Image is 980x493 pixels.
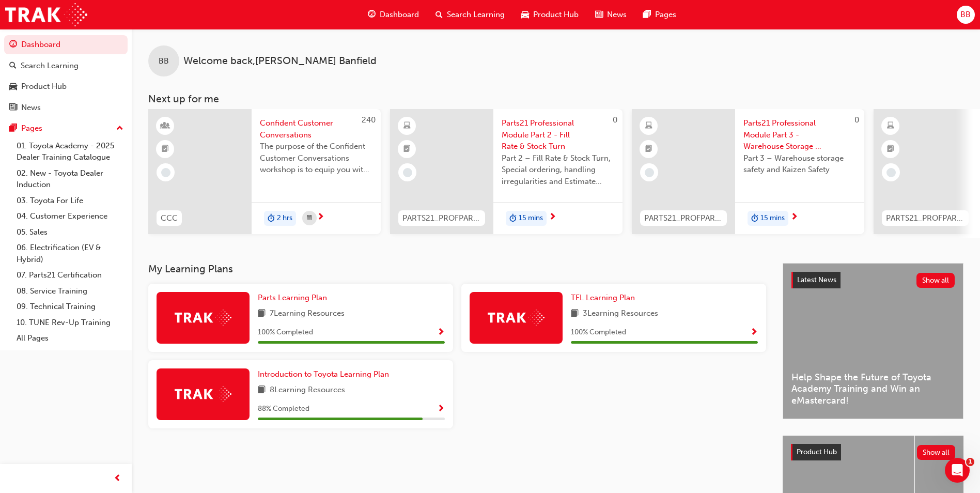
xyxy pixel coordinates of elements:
[854,115,859,125] span: 0
[750,326,758,339] button: Show Progress
[645,143,652,156] span: booktick-icon
[258,327,313,338] span: 100 % Completed
[645,119,652,133] span: learningResourceType_ELEARNING-icon
[9,103,17,113] span: news-icon
[887,143,894,156] span: booktick-icon
[797,448,837,456] span: Product Hub
[390,109,623,234] a: 0PARTS21_PROFPART2_0923_ELParts21 Professional Module Part 2 - Fill Rate & Stock TurnPart 2 – Fil...
[571,307,579,320] span: book-icon
[175,386,231,402] img: Trak
[917,445,956,460] button: Show all
[258,369,389,379] span: Introduction to Toyota Learning Plan
[644,212,723,224] span: PARTS21_PROFPART3_0923_EL
[4,33,128,119] button: DashboardSearch LearningProduct HubNews
[9,61,17,71] span: search-icon
[161,168,170,177] span: learningRecordVerb_NONE-icon
[116,122,123,135] span: up-icon
[4,98,128,117] a: News
[4,77,128,96] a: Product Hub
[12,193,128,209] a: 03. Toyota For Life
[571,292,639,304] a: TFL Learning Plan
[12,224,128,240] a: 05. Sales
[760,212,785,224] span: 15 mins
[887,119,894,133] span: learningResourceType_ELEARNING-icon
[12,240,128,267] a: 06. Electrification (EV & Hybrid)
[750,328,758,337] span: Show Progress
[957,6,975,24] button: BB
[509,212,517,225] span: duration-icon
[21,81,67,93] div: Product Hub
[437,403,445,415] button: Show Progress
[488,310,545,326] img: Trak
[533,9,579,21] span: Product Hub
[183,55,377,67] span: Welcome back , [PERSON_NAME] Banfield
[12,283,128,299] a: 08. Service Training
[260,117,372,141] span: Confident Customer Conversations
[9,40,17,50] span: guage-icon
[21,60,79,72] div: Search Learning
[521,8,529,21] span: car-icon
[643,8,651,21] span: pages-icon
[435,8,443,21] span: search-icon
[270,307,345,320] span: 7 Learning Resources
[571,293,635,302] span: TFL Learning Plan
[632,109,864,234] a: 0PARTS21_PROFPART3_0923_ELParts21 Professional Module Part 3 - Warehouse Storage & SafetyPart 3 –...
[9,82,17,91] span: car-icon
[613,115,617,125] span: 0
[161,212,178,224] span: CCC
[12,315,128,331] a: 10. TUNE Rev-Up Training
[175,310,231,326] img: Trak
[21,122,42,134] div: Pages
[9,124,17,133] span: pages-icon
[258,292,331,304] a: Parts Learning Plan
[427,4,513,25] a: search-iconSearch Learning
[360,4,427,25] a: guage-iconDashboard
[380,9,419,21] span: Dashboard
[945,458,970,483] iframe: Intercom live chat
[132,93,980,105] h3: Next up for me
[258,307,266,320] span: book-icon
[587,4,635,25] a: news-iconNews
[258,403,309,415] span: 88 % Completed
[790,213,798,222] span: next-icon
[317,213,324,222] span: next-icon
[268,212,275,225] span: duration-icon
[635,4,685,25] a: pages-iconPages
[513,4,587,25] a: car-iconProduct Hub
[4,35,128,54] a: Dashboard
[502,117,614,152] span: Parts21 Professional Module Part 2 - Fill Rate & Stock Turn
[4,56,128,75] a: Search Learning
[571,327,626,338] span: 100 % Completed
[148,263,766,275] h3: My Learning Plans
[645,168,654,177] span: learningRecordVerb_NONE-icon
[162,143,169,156] span: booktick-icon
[12,208,128,224] a: 04. Customer Experience
[437,405,445,414] span: Show Progress
[362,115,376,125] span: 240
[791,444,955,460] a: Product HubShow all
[595,8,603,21] span: news-icon
[886,212,965,224] span: PARTS21_PROFPART4_0923_EL
[655,9,676,21] span: Pages
[403,143,411,156] span: booktick-icon
[114,472,121,485] span: prev-icon
[447,9,505,21] span: Search Learning
[743,117,856,152] span: Parts21 Professional Module Part 3 - Warehouse Storage & Safety
[791,372,955,407] span: Help Shape the Future of Toyota Academy Training and Win an eMastercard!
[258,368,393,380] a: Introduction to Toyota Learning Plan
[607,9,627,21] span: News
[549,213,556,222] span: next-icon
[258,384,266,397] span: book-icon
[797,275,836,284] span: Latest News
[519,212,543,224] span: 15 mins
[12,138,128,165] a: 01. Toyota Academy - 2025 Dealer Training Catalogue
[4,119,128,138] button: Pages
[270,384,345,397] span: 8 Learning Resources
[258,293,327,302] span: Parts Learning Plan
[916,273,955,288] button: Show all
[277,212,292,224] span: 2 hrs
[12,165,128,193] a: 02. New - Toyota Dealer Induction
[5,3,87,26] img: Trak
[783,263,963,419] a: Latest NewsShow allHelp Shape the Future of Toyota Academy Training and Win an eMastercard!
